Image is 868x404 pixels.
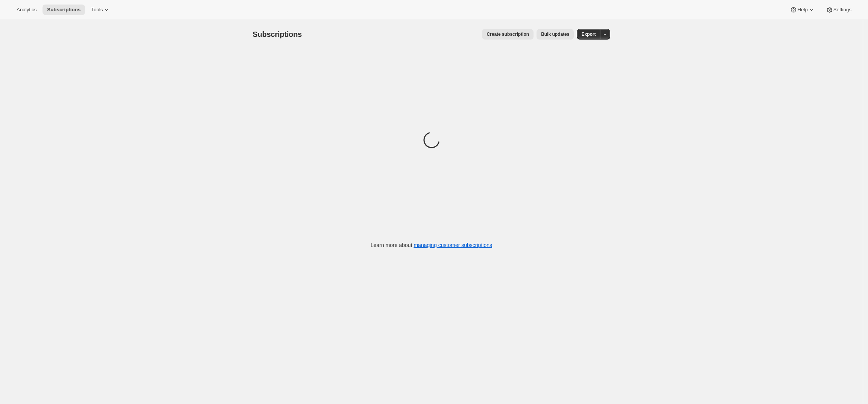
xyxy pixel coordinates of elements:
button: Analytics [12,5,41,15]
a: managing customer subscriptions [413,242,492,248]
button: Settings [821,5,856,15]
span: Subscriptions [47,7,81,13]
span: Export [581,31,596,37]
span: Help [797,7,807,13]
span: Subscriptions [253,30,302,38]
button: Subscriptions [43,5,85,15]
p: Learn more about [371,241,492,249]
span: Create subscription [486,31,529,37]
button: Tools [87,5,115,15]
span: Settings [833,7,851,13]
span: Tools [91,7,103,13]
button: Export [577,29,600,40]
span: Bulk updates [541,31,569,37]
button: Bulk updates [537,29,574,40]
button: Help [785,5,819,15]
button: Create subscription [482,29,534,40]
span: Analytics [17,7,36,13]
